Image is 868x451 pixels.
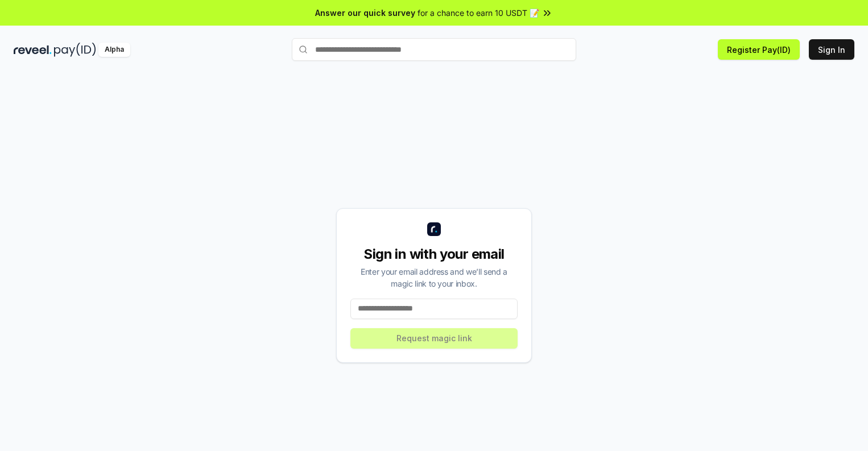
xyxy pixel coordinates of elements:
button: Sign In [809,39,854,60]
span: for a chance to earn 10 USDT 📝 [418,7,539,19]
span: Answer our quick survey [315,7,415,19]
div: Alpha [98,43,130,57]
button: Register Pay(ID) [718,39,800,60]
img: pay_id [54,43,96,57]
div: Enter your email address and we’ll send a magic link to your inbox. [350,266,518,289]
img: reveel_dark [14,43,52,57]
div: Sign in with your email [350,245,518,263]
img: logo_small [427,222,441,236]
